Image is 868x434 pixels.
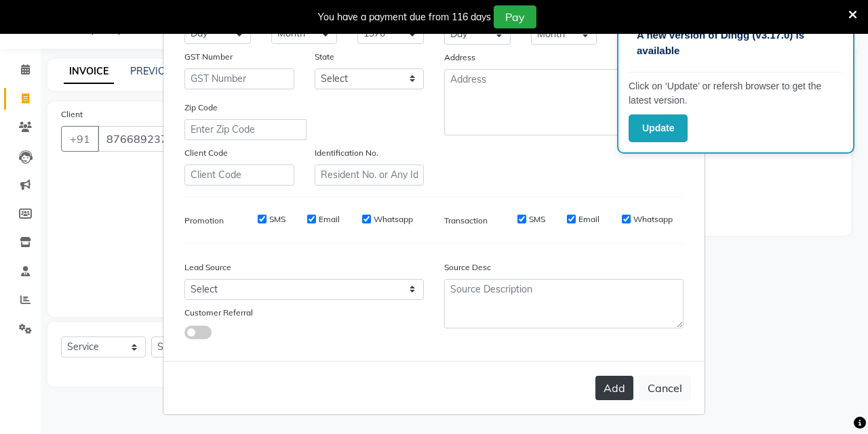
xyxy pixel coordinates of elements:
[184,102,218,114] label: Zip Code
[269,213,285,225] label: SMS
[444,215,488,227] label: Transaction
[629,114,688,142] button: Update
[184,261,231,274] label: Lead Source
[629,79,843,108] p: Click on ‘Update’ or refersh browser to get the latest version.
[184,51,233,63] label: GST Number
[529,213,545,225] label: SMS
[637,28,835,58] p: A new version of Dingg (v3.17.0) is available
[184,165,294,186] input: Client Code
[578,213,599,225] label: Email
[184,147,228,159] label: Client Code
[633,213,673,225] label: Whatsapp
[184,119,307,140] input: Enter Zip Code
[315,51,334,63] label: State
[315,165,425,186] input: Resident No. or Any Id
[315,147,378,159] label: Identification No.
[374,213,413,225] label: Whatsapp
[184,68,294,89] input: GST Number
[318,10,491,24] div: You have a payment due from 116 days
[639,375,691,401] button: Cancel
[184,215,224,227] label: Promotion
[595,376,633,400] button: Add
[444,261,491,274] label: Source Desc
[444,51,475,64] label: Address
[184,307,253,319] label: Customer Referral
[319,213,340,225] label: Email
[494,5,536,28] button: Pay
